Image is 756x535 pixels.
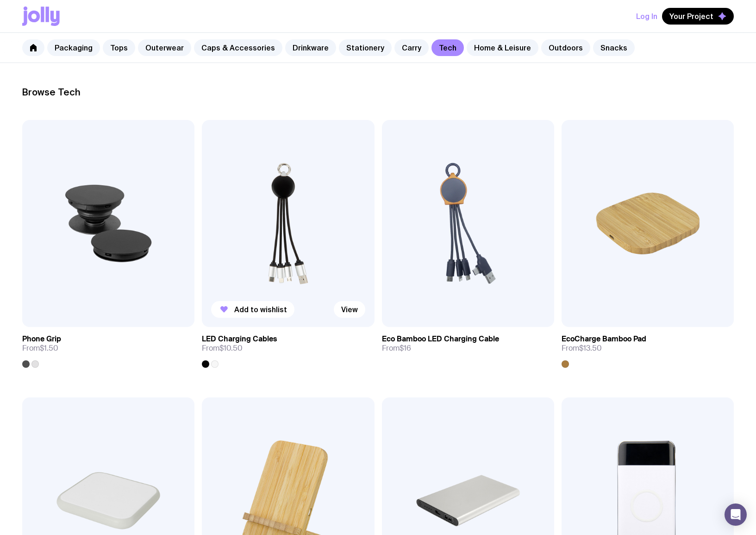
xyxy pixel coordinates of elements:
[382,344,411,353] span: From
[334,301,365,318] a: View
[103,39,135,56] a: Tops
[382,327,554,360] a: Eco Bamboo LED Charging CableFrom$16
[636,8,657,25] button: Log In
[579,343,602,353] span: $13.50
[562,327,734,368] a: EcoCharge Bamboo PadFrom$13.50
[138,39,191,56] a: Outerwear
[562,334,646,344] h3: EcoCharge Bamboo Pad
[22,334,61,344] h3: Phone Grip
[202,327,374,368] a: LED Charging CablesFrom$10.50
[541,39,590,56] a: Outdoors
[22,327,194,368] a: Phone GripFrom$1.50
[285,39,336,56] a: Drinkware
[22,87,734,98] h2: Browse Tech
[467,39,538,56] a: Home & Leisure
[219,343,243,353] span: $10.50
[202,334,277,344] h3: LED Charging Cables
[47,39,100,56] a: Packaging
[400,343,411,353] span: $16
[40,343,58,353] span: $1.50
[725,504,747,526] div: Open Intercom Messenger
[339,39,392,56] a: Stationery
[562,344,602,353] span: From
[22,344,58,353] span: From
[211,301,294,318] button: Add to wishlist
[382,334,499,344] h3: Eco Bamboo LED Charging Cable
[669,12,713,21] span: Your Project
[234,305,287,314] span: Add to wishlist
[431,39,464,56] a: Tech
[394,39,429,56] a: Carry
[593,39,635,56] a: Snacks
[194,39,282,56] a: Caps & Accessories
[662,8,734,25] button: Your Project
[202,344,243,353] span: From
